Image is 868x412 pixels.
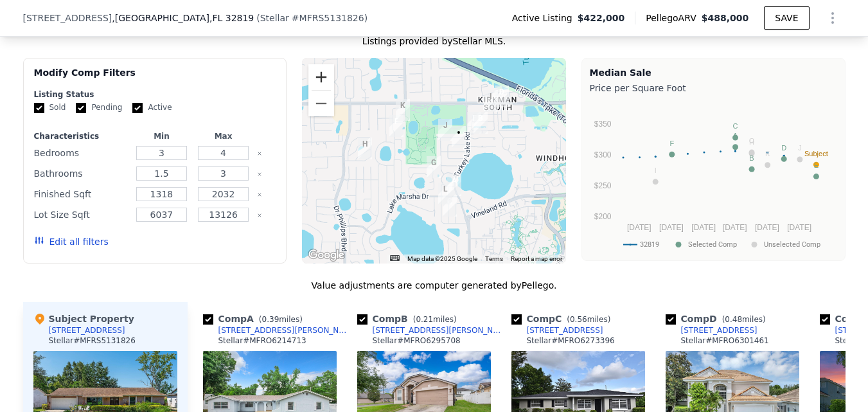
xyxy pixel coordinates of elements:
a: [STREET_ADDRESS][PERSON_NAME] [203,325,352,336]
div: 5145 Spring Run Ave [389,115,403,137]
button: Zoom out [308,91,334,116]
input: Sold [34,103,44,113]
div: Comp A [203,312,308,325]
div: [STREET_ADDRESS] [49,325,125,336]
div: Price per Square Foot [590,79,837,97]
div: Min [133,131,190,141]
span: , [GEOGRAPHIC_DATA] [112,12,254,24]
text: E [813,161,818,169]
a: [STREET_ADDRESS] [511,325,603,336]
text: 32819 [640,240,659,249]
a: [STREET_ADDRESS] [666,325,757,336]
text: $250 [594,181,611,190]
div: Stellar # MFRO6273396 [527,336,615,346]
svg: A chart. [590,97,837,258]
span: Pellego ARV [646,12,702,24]
div: 4725 Windsor Ave [495,85,509,107]
button: Clear [257,192,262,197]
span: ( miles) [254,315,308,324]
span: # MFRS5131826 [292,13,364,23]
button: Zoom in [308,64,334,90]
button: Edit all filters [34,235,109,248]
div: Characteristics [34,131,128,141]
a: Terms [485,255,503,262]
div: [STREET_ADDRESS][PERSON_NAME] [373,325,506,336]
label: Active [132,102,172,113]
div: 4736 High Oak Ct [484,90,498,112]
text: J [798,144,802,152]
div: Max [195,131,252,141]
span: , FL 32819 [209,13,254,23]
div: [STREET_ADDRESS] [527,325,603,336]
div: 5616 Clearview Dr [438,183,452,204]
div: Comp B [357,312,462,325]
text: $200 [594,212,611,221]
div: Bedrooms [34,144,128,162]
div: Finished Sqft [34,185,128,203]
span: 0.48 [725,315,742,324]
div: 7943 Snowberry Cir [358,138,372,159]
span: $488,000 [702,13,749,23]
div: 7001 Lake Marsha Dr [447,174,461,196]
text: [DATE] [787,223,811,232]
text: B [749,154,754,162]
button: SAVE [764,6,809,30]
div: Stellar # MFRS5131826 [49,336,136,346]
button: Clear [257,151,262,156]
text: A [732,132,738,139]
text: C [732,122,738,130]
text: [DATE] [626,223,651,232]
text: [DATE] [755,223,779,232]
button: Keyboard shortcuts [390,255,399,261]
div: Bathrooms [34,165,128,183]
button: Clear [257,172,262,177]
div: 5803 Clearview Dr [443,195,457,217]
text: $300 [594,150,611,159]
div: ( ) [256,12,368,24]
text: Subject [804,150,828,157]
label: Sold [34,102,66,113]
div: 7058 Archwood Dr [438,119,452,141]
div: Stellar # MFRO6295708 [373,336,461,346]
text: [DATE] [691,223,716,232]
label: Pending [76,102,122,113]
div: [STREET_ADDRESS][PERSON_NAME] [218,325,352,336]
div: 5016 Fawn Ridge Rd [396,99,410,121]
div: Listing Status [34,89,276,100]
div: Median Sale [590,66,837,79]
button: Show Options [820,5,846,31]
span: Map data ©2025 Google [407,255,477,262]
div: Listings provided by Stellar MLS . [23,35,846,48]
span: 0.56 [570,315,587,324]
input: Active [132,103,143,113]
text: I [654,166,656,174]
div: Comp C [511,312,616,325]
div: Subject Property [33,312,134,325]
div: 6700 Winder Lynne Ln [474,112,488,134]
span: $422,000 [578,12,625,24]
span: [STREET_ADDRESS] [23,12,112,24]
text: $350 [594,120,611,129]
text: F [669,139,674,147]
a: Report a map error [511,255,562,262]
span: Active Listing [512,12,578,24]
a: [STREET_ADDRESS][PERSON_NAME] [357,325,506,336]
text: [DATE] [659,223,684,232]
div: [STREET_ADDRESS] [681,325,757,336]
span: 0.21 [416,315,433,324]
div: Stellar # MFRO6301461 [681,336,769,346]
div: 6720 Winder Lynne Ln [467,112,481,134]
a: Open this area in Google Maps (opens a new window) [305,247,348,264]
text: G [748,137,754,145]
input: Pending [76,103,86,113]
text: Selected Comp [688,240,737,249]
span: Stellar [260,13,289,23]
text: D [781,144,786,152]
text: H [749,138,754,146]
span: ( miles) [562,315,616,324]
span: ( miles) [408,315,462,324]
div: 7022 Talbot Dr [452,126,466,148]
div: Lot Size Sqft [34,206,128,224]
div: Value adjustments are computer generated by Pellego . [23,279,846,292]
